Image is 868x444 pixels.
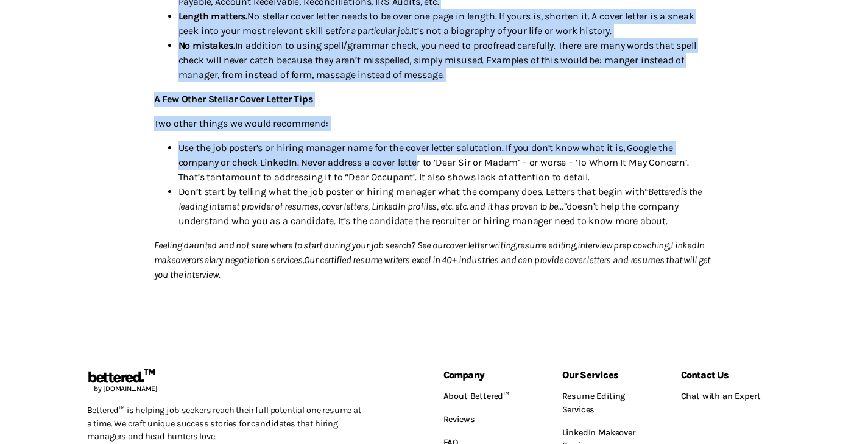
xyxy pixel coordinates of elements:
a: resume editing [517,239,576,251]
strong: No mistakes. [178,40,235,51]
h6: Contact Us [681,370,782,380]
strong: A Few Other Stellar Cover Letter Tips [154,93,313,105]
a: Bettered [648,186,680,197]
a: Resume Editing Services [562,385,663,421]
iframe: Drift Widget Chat Controller [807,383,853,429]
a: About Bettered™ [443,385,544,408]
li: Don’t start by telling what the job poster or hiring manager what the company does. Letters that ... [178,185,715,228]
li: Use the job poster’s or hiring manager name for the cover letter salutation. If you don’t know wh... [178,141,715,185]
strong: Length matters. [178,10,248,22]
a: bettered.™by [DOMAIN_NAME] [87,370,158,393]
em: Feeling daunted and not sure where to start during your job search? See our , , , or [154,239,705,266]
a: Chat with an Expert [681,385,782,408]
span: by [DOMAIN_NAME] [87,384,158,393]
p: Bettered™ is helping job seekers reach their full potential one resume at a time. We craft unique... [87,395,366,443]
h6: Company [443,370,544,380]
h6: Our Services [562,370,663,380]
p: Two other things we would recommend: [154,116,715,131]
a: Reviews [443,408,544,431]
a: salary negotiation services [199,254,303,266]
em: for a particular job. [338,25,411,37]
li: No stellar cover letter needs to be over one page in length. If yours is, shorten it. A cover let... [178,9,715,38]
em: Our certified resume writers excel in 40+ industries and can provide cover letters and resumes th... [154,254,711,280]
a: cover letter writing [446,239,516,251]
p: . [154,238,715,282]
li: In addition to using spell/grammar check, you need to proofread carefully. There are many words t... [178,38,715,82]
a: interview prep coaching [577,239,669,251]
